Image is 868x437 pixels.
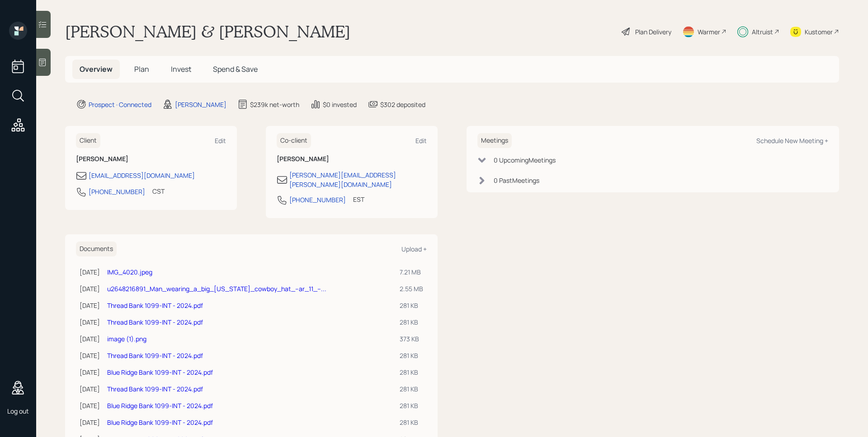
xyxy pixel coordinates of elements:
[323,100,357,109] div: $0 invested
[152,186,165,196] div: CST
[7,407,29,415] div: Log out
[400,267,423,277] div: 7.21 MB
[277,133,311,148] h6: Co-client
[400,367,423,377] div: 281 KB
[494,176,539,185] div: 0 Past Meeting s
[635,27,671,37] div: Plan Delivery
[65,22,350,42] h1: [PERSON_NAME] & [PERSON_NAME]
[80,384,100,394] div: [DATE]
[175,100,226,109] div: [PERSON_NAME]
[353,195,364,204] div: EST
[80,301,100,310] div: [DATE]
[494,155,556,165] div: 0 Upcoming Meeting s
[477,133,512,148] h6: Meetings
[89,187,145,196] div: [PHONE_NUMBER]
[400,334,423,344] div: 373 KB
[80,334,100,344] div: [DATE]
[805,27,833,37] div: Kustomer
[380,100,425,109] div: $302 deposited
[89,171,195,180] div: [EMAIL_ADDRESS][DOMAIN_NAME]
[400,284,423,293] div: 2.55 MB
[80,401,100,410] div: [DATE]
[698,27,720,37] div: Warmer
[400,317,423,327] div: 281 KB
[107,268,152,276] a: IMG_4020.jpeg
[171,64,191,74] span: Invest
[107,284,326,293] a: u2648216891_Man_wearing_a_big_[US_STATE]_cowboy_hat_--ar_11_--...
[213,64,258,74] span: Spend & Save
[289,170,427,189] div: [PERSON_NAME][EMAIL_ADDRESS][PERSON_NAME][DOMAIN_NAME]
[80,351,100,360] div: [DATE]
[107,401,213,410] a: Blue Ridge Bank 1099-INT - 2024.pdf
[76,133,100,148] h6: Client
[80,367,100,377] div: [DATE]
[80,284,100,293] div: [DATE]
[250,100,299,109] div: $239k net-worth
[107,418,213,427] a: Blue Ridge Bank 1099-INT - 2024.pdf
[80,267,100,277] div: [DATE]
[80,64,113,74] span: Overview
[277,155,427,163] h6: [PERSON_NAME]
[415,136,427,145] div: Edit
[107,385,203,393] a: Thread Bank 1099-INT - 2024.pdf
[76,155,226,163] h6: [PERSON_NAME]
[107,335,146,343] a: image (1).png
[80,418,100,427] div: [DATE]
[80,317,100,327] div: [DATE]
[76,242,117,256] h6: Documents
[400,384,423,394] div: 281 KB
[134,64,149,74] span: Plan
[400,418,423,427] div: 281 KB
[215,136,226,145] div: Edit
[400,301,423,310] div: 281 KB
[107,368,213,377] a: Blue Ridge Bank 1099-INT - 2024.pdf
[89,100,151,109] div: Prospect · Connected
[107,351,203,360] a: Thread Bank 1099-INT - 2024.pdf
[401,245,427,253] div: Upload +
[400,351,423,360] div: 281 KB
[752,27,773,37] div: Altruist
[107,318,203,326] a: Thread Bank 1099-INT - 2024.pdf
[400,401,423,410] div: 281 KB
[107,301,203,310] a: Thread Bank 1099-INT - 2024.pdf
[289,195,346,205] div: [PHONE_NUMBER]
[756,136,828,145] div: Schedule New Meeting +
